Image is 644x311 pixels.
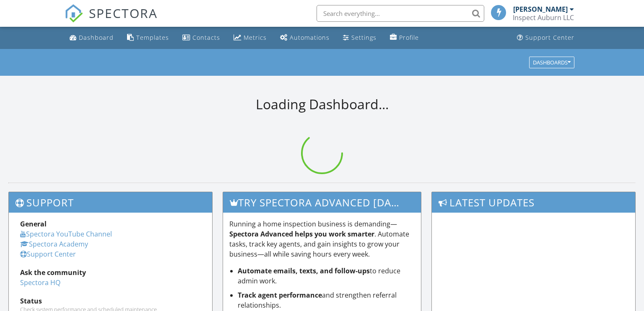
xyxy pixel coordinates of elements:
li: and strengthen referral relationships. [238,290,415,310]
a: Dashboard [66,30,117,46]
div: Templates [136,33,169,41]
div: Inspect Auburn LLC [513,13,574,22]
input: Search everything... [317,5,484,22]
a: Spectora Academy [20,239,88,249]
strong: Automate emails, texts, and follow-ups [238,266,370,275]
strong: General [20,219,47,229]
a: Contacts [179,30,223,46]
div: Settings [351,33,377,41]
span: SPECTORA [89,4,158,22]
div: Metrics [244,33,267,41]
a: Support Center [20,249,76,259]
h3: Latest Updates [432,192,635,213]
a: Settings [340,30,380,46]
div: Status [20,296,201,306]
div: [PERSON_NAME] [513,5,568,13]
button: Dashboards [529,57,574,68]
div: Dashboards [533,59,571,65]
p: Running a home inspection business is demanding— . Automate tasks, track key agents, and gain ins... [229,219,415,259]
a: Company Profile [387,30,422,46]
a: Automations (Basic) [277,30,333,46]
a: Spectora HQ [20,278,60,287]
a: Spectora YouTube Channel [20,229,112,239]
div: Contacts [192,33,220,41]
a: Templates [124,30,172,46]
div: Ask the community [20,267,201,278]
strong: Track agent performance [238,290,322,300]
strong: Spectora Advanced helps you work smarter [229,229,374,239]
a: Support Center [514,30,578,46]
a: Metrics [230,30,270,46]
div: Profile [399,33,419,41]
div: Automations [290,33,330,41]
img: The Best Home Inspection Software - Spectora [65,4,83,23]
div: Dashboard [79,33,114,41]
li: to reduce admin work. [238,266,415,286]
div: Support Center [525,33,574,41]
a: SPECTORA [65,11,158,29]
h3: Try spectora advanced [DATE] [223,192,421,213]
h3: Support [9,192,212,213]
